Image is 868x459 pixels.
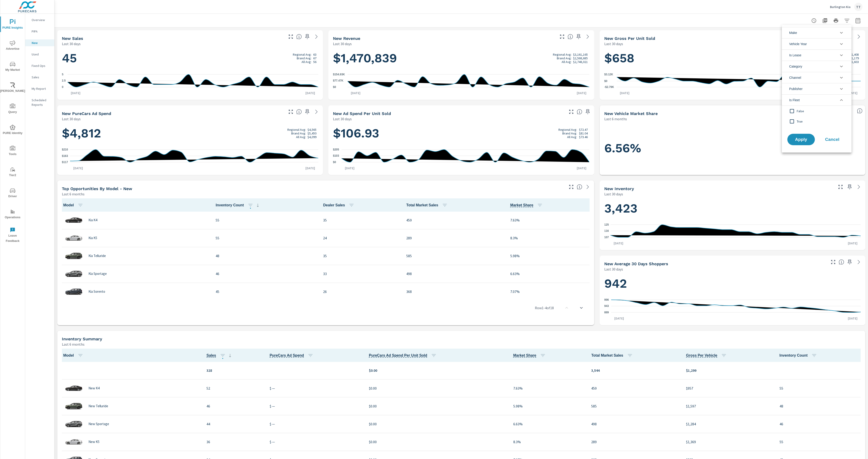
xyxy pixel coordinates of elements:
span: Is Fleet [789,95,800,106]
span: Cancel [823,137,841,142]
span: Is Lease [789,50,801,61]
span: Channel [789,72,801,83]
span: True [797,119,847,124]
span: Apply [792,137,810,142]
span: False [797,108,847,114]
div: False [782,106,851,116]
div: True [782,116,851,126]
span: Category [789,61,802,72]
span: Publisher [789,83,802,94]
span: Make [789,27,797,38]
button: Cancel [819,134,846,145]
button: Apply [787,134,815,145]
ul: filter options [782,25,852,128]
span: Vehicle Year [789,38,807,49]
